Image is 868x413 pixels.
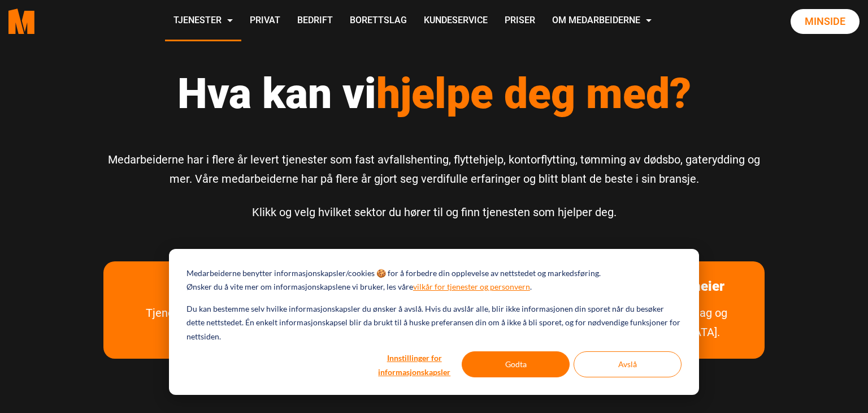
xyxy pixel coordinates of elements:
[544,1,660,41] a: Om Medarbeiderne
[371,351,458,377] button: Innstillinger for informasjonskapsler
[289,1,341,41] a: Bedrift
[169,249,699,395] div: Cookie banner
[186,280,532,294] p: Ønsker du å vite mer om informasjonskapslene vi bruker, les våre .
[103,150,765,188] p: Medarbeiderne har i flere år levert tjenester som fast avfallshenting, flyttehjelp, kontorflyttin...
[341,1,415,41] a: Borettslag
[103,68,765,119] h1: Hva kan vi
[165,1,241,41] a: Tjenester
[415,1,496,41] a: Kundeservice
[496,1,544,41] a: Priser
[791,9,860,34] a: Minside
[241,1,289,41] a: Privat
[186,266,601,281] p: Medarbeiderne benytter informasjonskapsler/cookies 🍪 for å forbedre din opplevelse av nettstedet ...
[186,302,682,344] p: Du kan bestemme selv hvilke informasjonskapsler du ønsker å avslå. Hvis du avslår alle, blir ikke...
[376,68,691,118] span: hjelpe deg med?
[413,280,530,294] a: vilkår for tjenester og personvern
[574,351,682,377] button: Avslå
[103,303,313,359] a: Tjenester vi tilbyr private husholdninger
[462,351,570,377] button: Godta
[103,203,765,222] p: Klikk og velg hvilket sektor du hører til og finn tjenesten som hjelper deg.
